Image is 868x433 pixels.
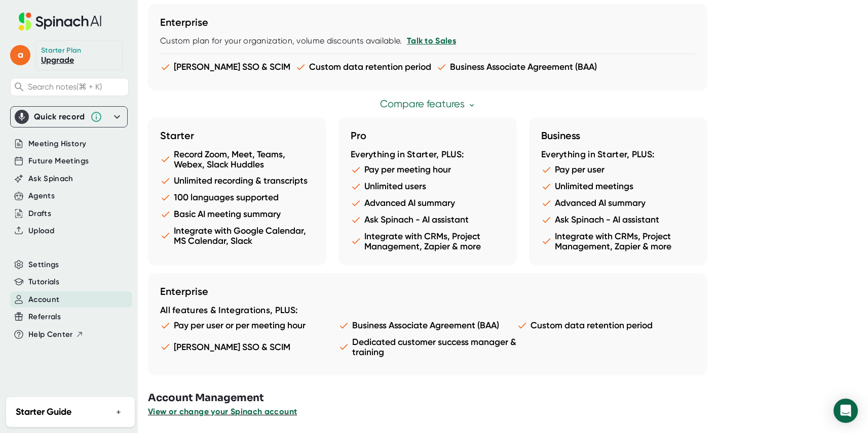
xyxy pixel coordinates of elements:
span: Help Center [28,329,73,340]
li: Custom data retention period [295,62,431,72]
li: 100 languages supported [160,192,314,203]
li: Integrate with CRMs, Project Management, Zapier & more [351,231,505,251]
li: Integrate with Google Calendar, MS Calendar, Slack [160,226,314,246]
div: All features & Integrations, PLUS: [160,305,695,316]
button: Account [28,294,59,306]
h3: Enterprise [160,16,695,28]
button: Referrals [28,311,61,323]
div: Custom plan for your organization, volume discounts available. [160,36,695,46]
div: Starter Plan [41,46,82,55]
li: Advanced AI summary [541,198,695,208]
button: Meeting History [28,138,86,150]
button: Drafts [28,208,51,220]
a: Talk to Sales [407,36,456,46]
li: [PERSON_NAME] SSO & SCIM [160,337,338,357]
span: a [10,45,30,65]
div: Open Intercom Messenger [834,399,858,423]
h3: Pro [351,129,505,142]
button: Tutorials [28,276,59,288]
li: Business Associate Agreement (BAA) [436,62,597,72]
span: View or change your Spinach account [148,407,297,416]
li: Pay per user or per meeting hour [160,320,338,331]
li: [PERSON_NAME] SSO & SCIM [160,62,290,72]
h3: Enterprise [160,285,695,297]
button: Upload [28,225,54,237]
li: Unlimited users [351,181,505,192]
li: Basic AI meeting summary [160,209,314,220]
button: Agents [28,190,55,202]
a: Upgrade [41,55,74,65]
h3: Account Management [148,391,868,406]
div: Quick record [34,112,85,122]
button: Future Meetings [28,155,89,167]
button: Ask Spinach [28,173,73,185]
li: Record Zoom, Meet, Teams, Webex, Slack Huddles [160,149,314,169]
li: Unlimited recording & transcripts [160,176,314,186]
div: Everything in Starter, PLUS: [541,149,695,160]
h3: Starter [160,129,314,142]
li: Ask Spinach - AI assistant [351,214,505,225]
button: Help Center [28,329,84,340]
li: Integrate with CRMs, Project Management, Zapier & more [541,231,695,251]
h3: Business [541,129,695,142]
button: Settings [28,259,59,271]
li: Dedicated customer success manager & training [338,337,517,357]
span: Search notes (⌘ + K) [28,82,102,92]
a: Compare features [380,98,476,110]
div: Quick record [15,107,123,127]
button: + [112,405,125,419]
li: Pay per user [541,164,695,175]
div: Everything in Starter, PLUS: [351,149,505,160]
li: Advanced AI summary [351,198,505,208]
li: Ask Spinach - AI assistant [541,214,695,225]
li: Business Associate Agreement (BAA) [338,320,517,331]
li: Custom data retention period [517,320,695,331]
li: Unlimited meetings [541,181,695,192]
li: Pay per meeting hour [351,164,505,175]
h2: Starter Guide [16,405,71,419]
button: View or change your Spinach account [148,406,297,418]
